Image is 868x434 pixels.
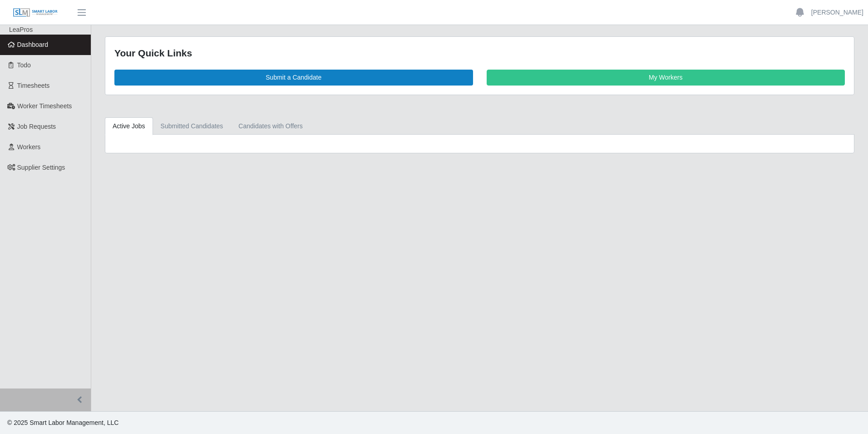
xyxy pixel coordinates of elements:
img: SLM Logo [13,8,58,18]
span: Todo [17,61,31,69]
a: Active Jobs [105,117,153,135]
a: Submitted Candidates [153,117,231,135]
span: Dashboard [17,41,49,48]
span: Job Requests [17,123,56,130]
a: [PERSON_NAME] [811,8,863,17]
span: LeaPros [9,26,33,33]
a: Submit a Candidate [114,70,473,86]
span: Worker Timesheets [17,102,72,110]
div: Your Quick Links [114,46,845,61]
span: Workers [17,143,41,151]
span: Timesheets [17,82,50,89]
span: Supplier Settings [17,164,65,171]
a: My Workers [487,70,845,86]
span: © 2025 Smart Labor Management, LLC [7,419,118,426]
a: Candidates with Offers [231,117,310,135]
